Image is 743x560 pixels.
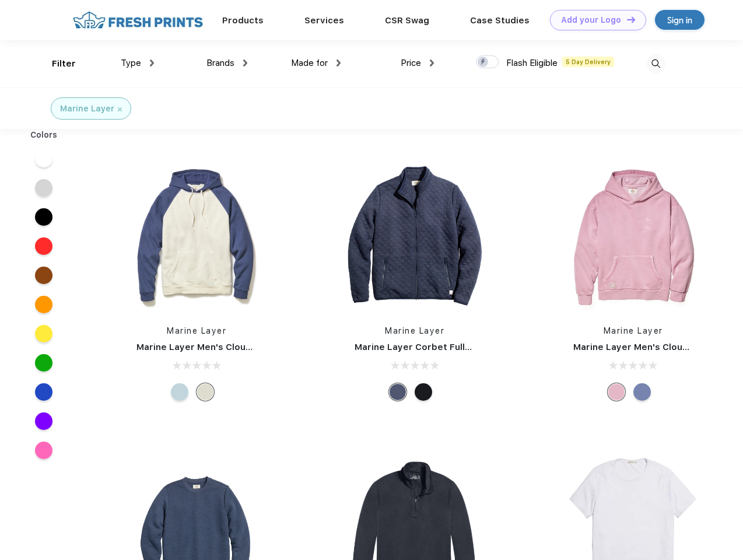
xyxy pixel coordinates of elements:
[222,15,264,26] a: Products
[655,10,705,30] a: Sign in
[646,54,665,73] img: desktop_search.svg
[337,60,341,66] img: dropdown.png
[385,326,444,335] a: Marine Layer
[627,16,635,23] img: DT
[167,326,226,335] a: Marine Layer
[561,15,621,25] div: Add your Logo
[415,383,432,401] div: Black
[608,383,625,401] div: Lilas
[562,57,614,67] span: 5 Day Delivery
[604,326,663,335] a: Marine Layer
[304,15,344,26] a: Services
[69,10,206,30] img: fo%20logo%202.webp
[60,103,114,115] div: Marine Layer
[291,58,328,68] span: Made for
[506,58,558,68] span: Flash Eligible
[430,60,434,66] img: dropdown.png
[389,383,406,401] div: Navy
[119,158,274,313] img: func=resize&h=266
[385,15,429,26] a: CSR Swag
[556,158,711,313] img: func=resize&h=266
[243,60,247,66] img: dropdown.png
[150,60,154,66] img: dropdown.png
[633,383,651,401] div: Vintage Indigo
[355,342,516,352] a: Marine Layer Corbet Full-Zip Jacket
[206,58,234,68] span: Brands
[171,383,188,401] div: Cool Ombre
[136,342,327,352] a: Marine Layer Men's Cloud 9 Fleece Hoodie
[401,58,421,68] span: Price
[121,58,141,68] span: Type
[118,107,122,111] img: filter_cancel.svg
[667,13,692,27] div: Sign in
[197,383,214,401] div: Navy/Cream
[337,158,492,313] img: func=resize&h=266
[52,57,76,71] div: Filter
[22,129,66,141] div: Colors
